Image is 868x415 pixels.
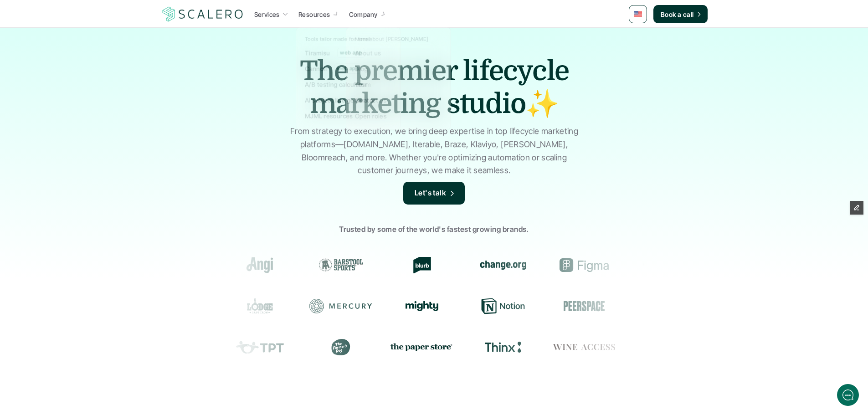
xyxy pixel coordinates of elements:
[349,10,378,19] p: Company
[14,121,168,139] button: New conversation
[467,257,529,273] div: change.org
[76,318,115,324] span: We run on Gist
[14,44,169,59] h1: Hi! Welcome to [GEOGRAPHIC_DATA].
[305,64,327,73] p: Cannoli
[302,92,394,108] a: AI subject line generator
[275,55,594,120] h1: The premier lifecycle marketing studio✨
[340,50,362,56] p: web app
[469,339,532,355] div: Thinx
[549,298,611,314] div: Peerspace
[302,108,394,124] a: MJML resources
[254,10,280,19] p: Services
[837,384,859,406] iframe: gist-messenger-bubble-iframe
[305,80,367,89] p: A/B testing calculator
[415,187,447,199] p: Let's talk
[548,257,611,273] div: Figma
[337,66,359,72] p: web app
[305,48,330,57] p: Tiramisu
[14,61,169,104] h2: Let us know if we can help with lifecycle marketing.
[386,301,449,311] div: Mighty Networks
[305,96,375,105] p: AI subject line generator
[286,125,582,177] p: From strategy to execution, we bring deep expertise in top lifecycle marketing platforms—[DOMAIN_...
[226,339,288,355] div: Teachers Pay Teachers
[298,10,330,19] p: Resources
[653,5,708,23] a: Book a call
[302,77,394,92] a: A/B testing calculator
[661,10,694,19] p: Book a call
[550,339,613,355] div: Wine Access
[161,5,245,23] img: Scalero company logo
[302,61,394,77] a: Cannoliweb app
[631,339,694,355] div: Prose
[388,341,451,353] img: the paper store
[302,45,394,61] a: Tiramisuweb app
[850,201,863,215] button: Edit Framer Content
[59,126,109,133] span: New conversation
[385,257,448,273] div: Blurb
[223,257,286,273] div: Angi
[403,182,465,205] a: Let's talk
[305,36,370,42] p: Tools tailor made for email
[630,298,693,314] div: Resy
[467,298,530,314] div: Notion
[305,298,368,314] div: Mercury
[638,260,682,271] img: Groome
[304,257,367,273] div: Barstool
[305,111,353,120] p: MJML resources
[307,339,370,355] div: The Farmer's Dog
[224,298,287,314] div: Lodge Cast Iron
